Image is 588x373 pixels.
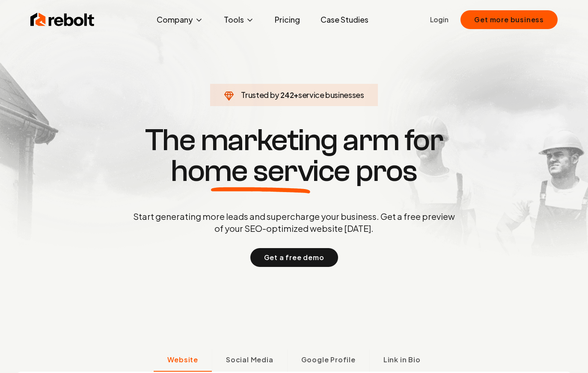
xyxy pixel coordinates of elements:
span: + [294,90,298,100]
button: Company [150,11,210,28]
h1: The marketing arm for pros [89,125,499,186]
span: Link in Bio [383,355,421,365]
button: Get a free demo [250,248,338,267]
a: Case Studies [314,11,375,28]
a: Pricing [268,11,307,28]
a: Login [430,15,448,25]
span: home service [171,156,350,186]
span: Website [167,355,198,365]
span: service businesses [298,90,364,100]
button: Social Media [212,349,287,372]
button: Link in Bio [369,349,434,372]
p: Start generating more leads and supercharge your business. Get a free preview of your SEO-optimiz... [131,210,457,234]
span: Trusted by [241,90,279,100]
span: Social Media [226,355,273,365]
button: Website [154,349,212,372]
button: Get more business [460,10,558,29]
span: 242 [280,89,294,101]
span: Google Profile [301,355,356,365]
button: Google Profile [287,349,369,372]
button: Tools [217,11,261,28]
img: Rebolt Logo [30,11,95,28]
